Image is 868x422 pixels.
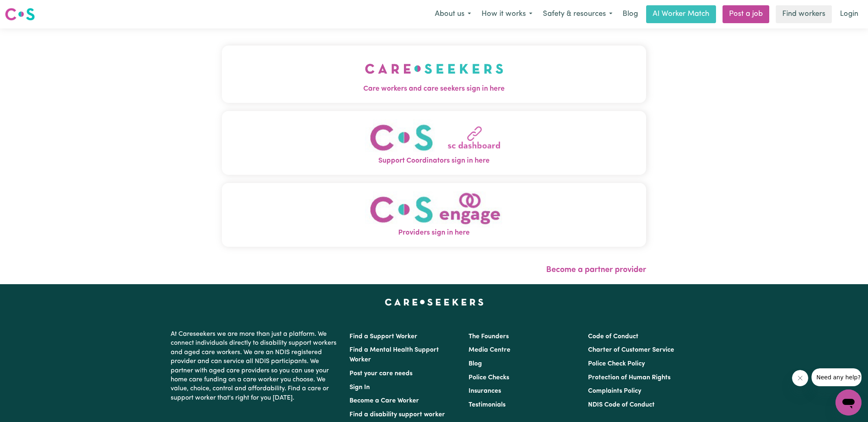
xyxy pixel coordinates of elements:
a: Become a Care Worker [349,398,419,404]
a: Code of Conduct [588,333,638,340]
a: Police Checks [469,374,509,381]
p: At Careseekers we are more than just a platform. We connect individuals directly to disability su... [171,326,340,406]
a: Sign In [349,384,370,391]
span: Care workers and care seekers sign in here [222,84,646,94]
a: NDIS Code of Conduct [588,402,655,408]
a: Insurances [469,388,501,394]
span: Support Coordinators sign in here [222,156,646,166]
a: Charter of Customer Service [588,347,674,353]
a: Careseekers home page [385,299,484,305]
a: Media Centre [469,347,510,353]
a: Find a Mental Health Support Worker [349,347,439,363]
a: Find a Support Worker [349,333,417,340]
a: Post a job [723,5,769,23]
iframe: Close message [792,370,808,386]
a: Find a disability support worker [349,411,445,418]
button: Providers sign in here [222,183,646,247]
iframe: Message from company [812,368,861,386]
a: Blog [469,361,482,367]
a: Blog [618,5,643,23]
button: Care workers and care seekers sign in here [222,46,646,102]
a: Become a partner provider [546,266,646,274]
a: Find workers [776,5,832,23]
span: Providers sign in here [222,228,646,238]
a: Police Check Policy [588,361,645,367]
a: Login [835,5,863,23]
iframe: Button to launch messaging window [835,389,861,415]
img: Careseekers logo [5,7,35,22]
a: Testimonials [469,402,506,408]
a: The Founders [469,333,509,340]
button: Safety & resources [538,6,618,23]
a: AI Worker Match [646,5,716,23]
button: About us [430,6,476,23]
a: Complaints Policy [588,388,641,394]
a: Protection of Human Rights [588,374,671,381]
a: Post your care needs [349,370,412,377]
button: How it works [476,6,538,23]
button: Support Coordinators sign in here [222,111,646,175]
a: Careseekers logo [5,5,35,24]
